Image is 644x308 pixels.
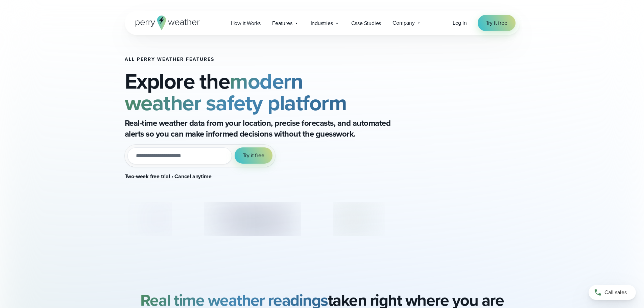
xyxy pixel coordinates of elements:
[478,15,516,31] a: Try it free
[392,19,415,27] span: Company
[125,70,418,114] h2: Explore the
[589,285,636,300] a: Call sales
[125,118,395,139] p: Real-time weather data from your location, precise forecasts, and automated alerts so you can mak...
[345,16,387,30] a: Case Studies
[272,19,292,27] span: Features
[204,202,300,236] img: Turner-Construction_1.svg
[453,19,467,27] a: Log in
[311,19,333,27] span: Industries
[351,19,381,27] span: Case Studies
[124,202,172,236] div: 1 of 8
[235,147,272,164] button: Try it free
[125,65,347,119] strong: modern weather safety platform
[418,202,514,236] img: Amazon-Air.svg
[231,19,261,27] span: How it Works
[125,172,212,180] strong: Two-week free trial • Cancel anytime
[486,19,507,27] span: Try it free
[333,202,385,236] div: 3 of 8
[125,202,418,239] div: slideshow
[125,57,418,62] h1: All Perry Weather Features
[225,16,267,30] a: How it Works
[243,151,264,160] span: Try it free
[204,202,300,236] div: 2 of 8
[124,202,172,236] img: NASA.svg
[604,288,627,297] span: Call sales
[418,202,514,236] div: 4 of 8
[333,202,385,236] img: %E2%9C%85-SEC.svg
[453,19,467,27] span: Log in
